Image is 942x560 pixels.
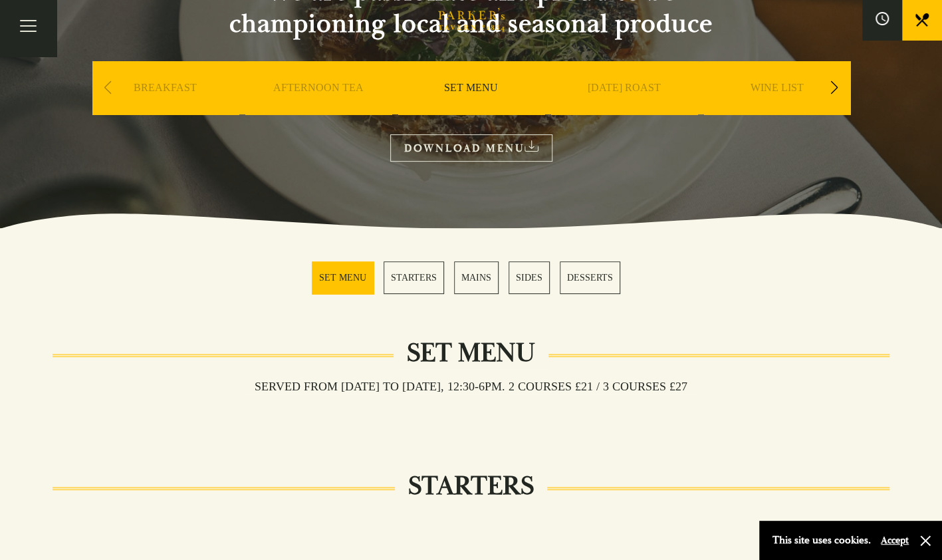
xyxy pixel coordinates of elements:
h2: STARTERS [395,470,547,502]
div: 4 / 9 [551,61,697,154]
h2: Set Menu [394,337,548,369]
div: 5 / 9 [704,61,850,154]
a: AFTERNOON TEA [273,81,364,134]
div: 2 / 9 [245,61,392,154]
a: 4 / 5 [509,261,550,294]
a: DOWNLOAD MENU [390,134,552,162]
div: Next slide [826,73,844,102]
button: Accept [881,534,909,547]
a: 2 / 5 [384,261,444,294]
a: WINE LIST [751,81,804,134]
a: 5 / 5 [560,261,620,294]
button: Close and accept [919,534,932,547]
div: Previous slide [99,73,117,102]
div: 3 / 9 [398,61,544,154]
a: [DATE] ROAST [588,81,661,134]
div: 1 / 9 [92,61,239,154]
a: BREAKFAST [134,81,197,134]
p: This site uses cookies. [772,531,871,550]
a: 3 / 5 [454,261,499,294]
a: 1 / 5 [312,261,374,294]
a: SET MENU [444,81,498,134]
h3: Served from [DATE] to [DATE], 12:30-6pm. 2 COURSES £21 / 3 COURSES £27 [241,379,701,394]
